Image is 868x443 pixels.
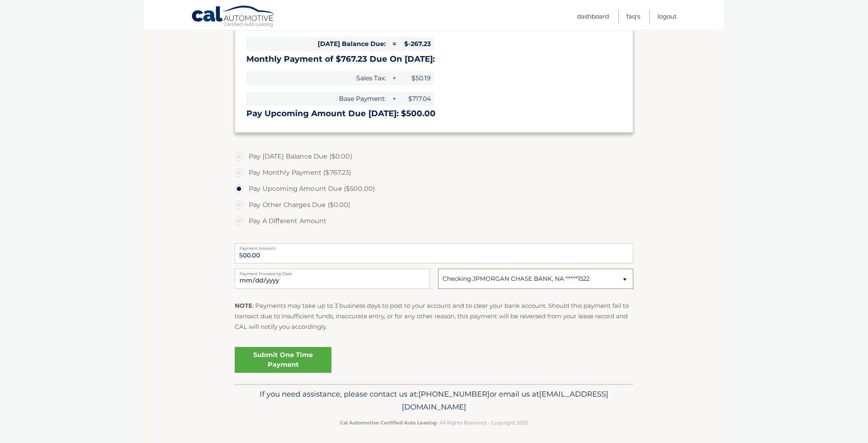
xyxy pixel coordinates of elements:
span: + [389,71,397,85]
span: + [389,92,397,106]
a: Submit One Time Payment [235,347,331,373]
h3: Monthly Payment of $767.23 Due On [DATE]: [246,54,622,64]
label: Payment Amount [235,243,633,250]
span: $717.04 [398,92,434,106]
input: Payment Date [235,269,430,289]
span: [EMAIL_ADDRESS][DOMAIN_NAME] [402,389,608,412]
strong: Cal Automotive Certified Auto Leasing [340,420,436,426]
a: Cal Automotive [191,5,276,29]
span: Base Payment: [246,92,389,106]
label: Pay Upcoming Amount Due ($500.00) [235,181,633,197]
label: Payment Processing Date [235,269,430,275]
a: FAQ's [626,10,640,23]
p: If you need assistance, please contact us at: or email us at [240,388,628,414]
a: Dashboard [577,10,609,23]
span: [PHONE_NUMBER] [418,389,490,399]
span: [DATE] Balance Due: [246,37,389,51]
p: : Payments may take up to 3 business days to post to your account and to clear your bank account.... [235,301,633,332]
p: - All Rights Reserved - Copyright 2025 [240,418,628,427]
strong: NOTE [235,302,252,309]
label: Pay A Different Amount [235,213,633,229]
label: Pay [DATE] Balance Due ($0.00) [235,148,633,165]
label: Pay Monthly Payment ($767.23) [235,165,633,181]
a: Logout [657,10,677,23]
span: = [389,37,397,51]
span: $-267.23 [398,37,434,51]
label: Pay Other Charges Due ($0.00) [235,197,633,213]
h3: Pay Upcoming Amount Due [DATE]: $500.00 [246,109,622,119]
input: Payment Amount [235,243,633,263]
span: $50.19 [398,71,434,85]
span: Sales Tax: [246,71,389,85]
